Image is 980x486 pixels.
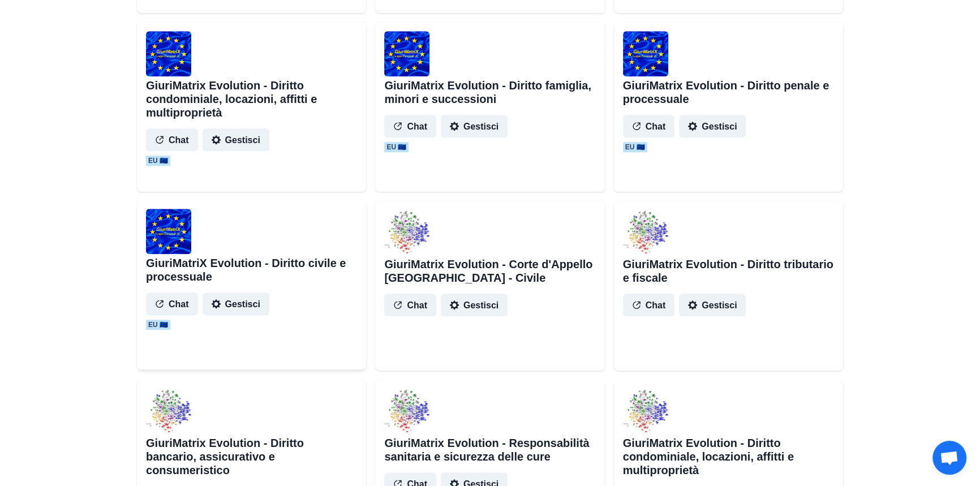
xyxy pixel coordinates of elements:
button: Gestisci [679,294,746,316]
button: Chat [146,128,198,151]
span: EU 🇪🇺 [146,156,170,166]
img: user%2F1706%2F7d159ca0-1b7d-4f6e-8288-b20a6b368b65 [384,210,429,255]
div: Aprire la chat [932,441,966,475]
img: user%2F1706%2F7671fb85-7df9-450f-ba3d-165eca3d9d16 [623,31,668,76]
h2: GiuriMatrix Evolution - Diritto condominiale, locazioni, affitti e multiproprietà [623,436,834,477]
h2: GiuriMatrix Evolution - Corte d'Appello [GEOGRAPHIC_DATA] - Civile [384,257,595,285]
h2: GiuriMatrix Evolution - Diritto condominiale, locazioni, affitti e multiproprietà [146,79,357,119]
img: user%2F1706%2F174da808-a3df-4f62-bc81-3bfcd94179e8 [146,31,191,76]
button: Chat [623,115,675,137]
button: Chat [384,294,436,316]
h2: GiuriMatriX Evolution - Diritto civile e processuale [146,256,357,283]
h2: GiuriMatrix Evolution - Diritto bancario, assicurativo e consumeristico [146,436,357,477]
h2: GiuriMatrix Evolution - Responsabilità sanitaria e sicurezza delle cure [384,436,595,463]
img: user%2F1706%2Fbbbb4eae-4811-423b-a868-da4c1ed66f27 [623,210,668,255]
h2: GiuriMatrix Evolution - Diritto penale e processuale [623,79,834,106]
img: user%2F1706%2F743ffb10-1b89-4ca6-9336-2c93b9db6fba [384,31,429,76]
img: user%2F1706%2F87fd62c3-1405-4b79-899e-871dd1ac15fe [384,389,429,434]
button: Chat [384,115,436,137]
span: EU 🇪🇺 [146,320,170,330]
img: user%2F1706%2Fa05fd0b8-eee7-46f4-8aec-6dfebc487e49 [146,209,191,254]
img: user%2F1706%2F52689e11-feef-44bb-8837-0e566e52837b [146,389,191,434]
h2: GiuriMatrix Evolution - Diritto tributario e fiscale [623,257,834,285]
button: Chat [146,293,198,315]
span: EU 🇪🇺 [384,142,409,152]
button: Chat [623,294,675,316]
button: Gestisci [203,128,269,151]
button: Gestisci [441,115,508,137]
button: Gestisci [203,293,269,315]
button: Gestisci [679,115,746,137]
img: user%2F1706%2Fb1e09f8f-06d9-4d52-ab74-f5b3cd5567fb [623,389,668,434]
h2: GiuriMatrix Evolution - Diritto famiglia, minori e successioni [384,79,595,106]
button: Gestisci [441,294,508,316]
span: EU 🇪🇺 [623,142,647,152]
